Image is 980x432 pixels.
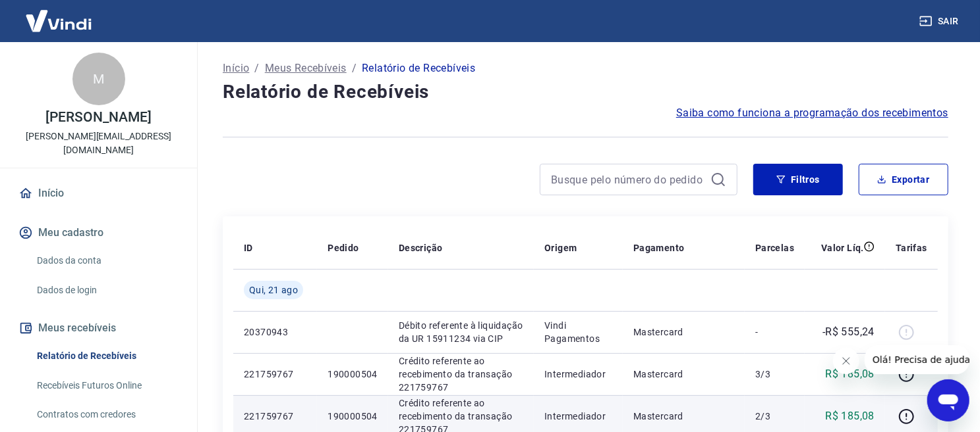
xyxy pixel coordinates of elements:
p: Mastercard [633,410,734,423]
p: 3/3 [755,368,794,381]
p: 190000504 [328,368,378,381]
p: 221759767 [244,368,306,381]
span: Olá! Precisa de ajuda? [8,9,111,20]
p: 190000504 [328,410,378,423]
iframe: Mensagem da empresa [865,345,969,374]
p: 20370943 [244,325,306,339]
p: Crédito referente ao recebimento da transação 221759767 [399,354,523,394]
p: Mastercard [633,368,734,381]
a: Contratos com credores [32,401,181,428]
a: Início [16,179,181,208]
iframe: Botão para abrir a janela de mensagens [927,379,969,421]
p: ID [244,241,253,254]
p: Tarifas [896,241,927,254]
input: Busque pelo número do pedido [551,170,705,189]
p: Intermediador [544,410,612,423]
p: -R$ 555,24 [822,324,875,340]
p: 221759767 [244,410,306,423]
a: Meus Recebíveis [265,60,347,76]
button: Meu cadastro [16,218,181,247]
p: Parcelas [755,241,794,254]
button: Exportar [859,164,948,195]
p: [PERSON_NAME][EMAIL_ADDRESS][DOMAIN_NAME] [11,130,187,157]
p: Origem [544,241,577,254]
p: R$ 185,08 [826,408,875,424]
iframe: Fechar mensagem [833,348,859,374]
p: 2/3 [755,410,794,423]
a: Recebíveis Futuros Online [32,372,181,399]
button: Sair [917,9,964,34]
p: Relatório de Recebíveis [362,60,475,76]
p: Débito referente à liquidação da UR 15911234 via CIP [399,319,523,345]
p: / [254,60,259,76]
p: - [755,325,794,339]
h4: Relatório de Recebíveis [223,79,948,105]
a: Relatório de Recebíveis [32,343,181,370]
a: Saiba como funciona a programação dos recebimentos [676,105,948,121]
button: Filtros [753,164,843,195]
a: Dados de login [32,277,181,304]
p: Vindi Pagamentos [544,319,612,345]
p: Mastercard [633,325,734,339]
p: R$ 185,08 [826,366,875,382]
p: [PERSON_NAME] [45,110,151,124]
div: M [72,53,125,105]
a: Início [223,60,249,76]
p: Descrição [399,241,443,254]
p: Valor Líq. [821,241,864,254]
p: Pedido [328,241,359,254]
p: Pagamento [633,241,685,254]
p: Intermediador [544,368,612,381]
button: Meus recebíveis [16,314,181,343]
span: Qui, 21 ago [249,283,298,297]
a: Dados da conta [32,247,181,274]
img: Vindi [16,1,101,41]
p: / [352,60,357,76]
